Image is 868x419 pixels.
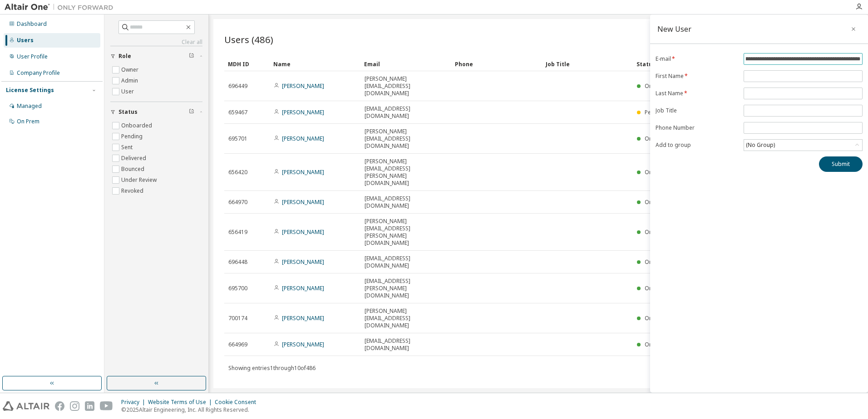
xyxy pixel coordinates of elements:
span: [PERSON_NAME][EMAIL_ADDRESS][DOMAIN_NAME] [365,75,447,97]
label: Job Title [656,107,738,114]
div: Cookie Consent [215,399,261,406]
div: Dashboard [17,20,47,28]
a: [PERSON_NAME] [282,228,324,236]
span: 656419 [228,229,247,236]
img: youtube.svg [100,401,113,411]
span: Onboarded [645,341,676,348]
img: linkedin.svg [85,401,94,411]
span: [PERSON_NAME][EMAIL_ADDRESS][PERSON_NAME][DOMAIN_NAME] [365,158,447,187]
a: [PERSON_NAME] [282,135,324,142]
span: Onboarded [645,82,676,90]
a: [PERSON_NAME] [282,284,324,292]
span: Status [118,108,138,116]
a: Clear all [110,39,202,46]
span: Users (486) [224,33,273,46]
span: 700174 [228,315,247,322]
span: 659467 [228,109,247,116]
label: User [121,86,136,97]
span: [EMAIL_ADDRESS][DOMAIN_NAME] [365,255,447,269]
a: [PERSON_NAME] [282,258,324,266]
button: Status [110,102,202,122]
button: Submit [819,156,863,172]
div: User Profile [17,53,48,60]
a: [PERSON_NAME] [282,341,324,348]
span: Onboarded [645,228,676,236]
div: (No Group) [745,140,776,150]
label: Onboarded [121,120,154,131]
div: MDH ID [228,57,266,71]
label: Bounced [121,164,146,175]
div: Company Profile [17,69,60,77]
span: [EMAIL_ADDRESS][DOMAIN_NAME] [365,195,447,209]
label: First Name [656,73,738,80]
span: [EMAIL_ADDRESS][PERSON_NAME][DOMAIN_NAME] [365,278,447,299]
span: [EMAIL_ADDRESS][DOMAIN_NAME] [365,337,447,352]
div: Email [364,57,448,71]
span: Onboarded [645,198,676,206]
label: Delivered [121,153,148,164]
button: Role [110,46,202,66]
label: Owner [121,64,140,75]
span: 695701 [228,135,247,142]
span: Pending [645,108,666,116]
span: 695700 [228,285,247,292]
div: On Prem [17,118,39,125]
div: Website Terms of Use [148,399,215,406]
span: [EMAIL_ADDRESS][DOMAIN_NAME] [365,105,447,120]
a: [PERSON_NAME] [282,108,324,116]
img: altair_logo.svg [3,401,49,411]
label: Pending [121,131,144,142]
span: Onboarded [645,168,676,176]
span: 696449 [228,83,247,90]
span: 664970 [228,199,247,206]
div: Managed [17,102,42,110]
div: Name [273,57,357,71]
span: Showing entries 1 through 10 of 486 [228,364,316,372]
span: Onboarded [645,258,676,266]
label: E-mail [656,55,738,63]
span: Clear filter [189,108,194,116]
a: [PERSON_NAME] [282,168,324,176]
div: New User [657,25,691,33]
span: [PERSON_NAME][EMAIL_ADDRESS][DOMAIN_NAME] [365,307,447,329]
span: [PERSON_NAME][EMAIL_ADDRESS][PERSON_NAME][DOMAIN_NAME] [365,218,447,247]
img: instagram.svg [70,401,79,411]
div: Users [17,37,34,44]
label: Under Review [121,175,158,185]
span: Clear filter [189,53,194,60]
label: Sent [121,142,134,153]
img: Altair One [5,3,118,12]
div: License Settings [6,87,54,94]
span: [PERSON_NAME][EMAIL_ADDRESS][DOMAIN_NAME] [365,128,447,150]
label: Add to group [656,141,738,149]
a: [PERSON_NAME] [282,198,324,206]
span: Role [118,53,131,60]
span: Onboarded [645,284,676,292]
label: Last Name [656,90,738,97]
span: 656420 [228,169,247,176]
div: Phone [455,57,538,71]
img: facebook.svg [55,401,64,411]
label: Revoked [121,185,145,196]
span: Onboarded [645,135,676,142]
a: [PERSON_NAME] [282,82,324,90]
a: [PERSON_NAME] [282,314,324,322]
div: (No Group) [744,140,862,151]
div: Privacy [121,399,148,406]
div: Status [636,57,805,71]
p: © 2025 Altair Engineering, Inc. All Rights Reserved. [121,406,261,414]
span: Onboarded [645,314,676,322]
label: Phone Number [656,124,738,132]
span: 696448 [228,258,247,266]
div: Job Title [546,57,629,71]
label: Admin [121,75,140,86]
span: 664969 [228,341,247,348]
